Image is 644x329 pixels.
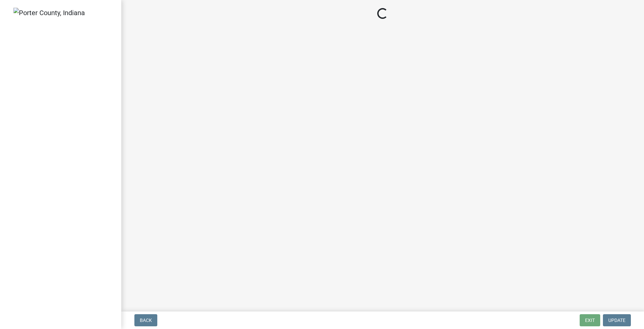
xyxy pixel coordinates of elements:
[608,318,625,323] span: Update
[140,318,152,323] span: Back
[580,314,600,326] button: Exit
[134,314,157,326] button: Back
[603,314,631,326] button: Update
[13,8,85,18] img: Porter County, Indiana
